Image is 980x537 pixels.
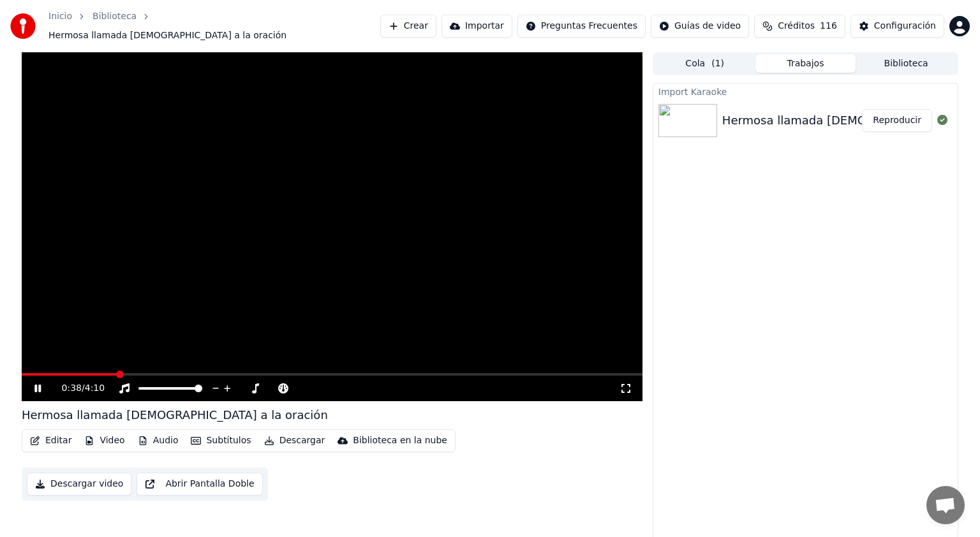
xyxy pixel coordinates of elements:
span: Créditos [778,20,815,33]
div: Configuración [874,20,936,33]
span: 4:10 [85,382,105,395]
a: Inicio [48,10,72,23]
span: Hermosa llamada [DEMOGRAPHIC_DATA] a la oración [48,29,286,42]
button: Preguntas Frecuentes [517,15,646,38]
button: Video [79,432,130,450]
span: 116 [820,20,837,33]
a: Chat abierto [926,486,965,524]
button: Cola [655,54,755,73]
button: Subtítulos [186,432,256,450]
button: Descargar [259,432,330,450]
button: Editar [25,432,77,450]
button: Audio [133,432,184,450]
span: ( 1 ) [711,57,724,70]
div: Import Karaoke [653,84,958,99]
button: Crear [380,15,436,38]
button: Importar [442,15,512,38]
button: Descargar video [27,473,131,496]
div: Hermosa llamada [DEMOGRAPHIC_DATA] a la oración [22,406,328,424]
div: Biblioteca en la nube [353,434,447,447]
button: Configuración [850,15,944,38]
nav: breadcrumb [48,10,380,42]
button: Créditos116 [754,15,845,38]
button: Biblioteca [856,54,956,73]
img: youka [10,13,36,39]
button: Reproducir [862,109,932,132]
a: Biblioteca [93,10,137,23]
div: / [62,382,93,395]
button: Abrir Pantalla Doble [137,473,262,496]
span: 0:38 [62,382,82,395]
button: Trabajos [755,54,856,73]
button: Guías de video [651,15,749,38]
